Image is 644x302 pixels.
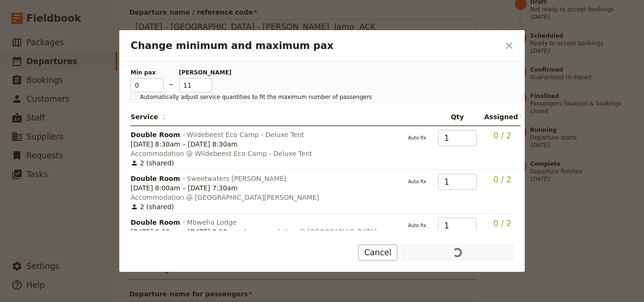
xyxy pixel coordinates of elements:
span: Min pax [131,69,164,76]
div: Accommodation @ [GEOGRAPHIC_DATA][PERSON_NAME] [131,193,319,202]
input: — [438,174,477,190]
span: Sweetwaters [PERSON_NAME] [187,174,286,183]
th: Service [131,108,400,126]
span: Double Room [131,218,180,227]
span: [DATE] 8:00am – [DATE] 7:30am [131,183,238,193]
span: ​ [520,114,526,121]
span: [DATE] 8:00am – [DATE] 8:00am [131,227,238,237]
span: 0 / 2 [493,219,511,228]
span: – [169,78,173,92]
span: Double Room [131,130,180,139]
button: Close dialog [501,38,517,54]
span: 2 (shared) [131,202,174,212]
span: Automatically adjust service quantities to fit the maximum number of passengers [140,93,372,101]
span: 0 / 2 [493,175,511,184]
span: [DATE] 8:30am – [DATE] 8:30am [131,139,238,149]
div: Accommodation @ Wildebeest Eco Camp - Deluxe Tent [131,149,312,158]
span: Double Room [131,174,180,183]
input: Min pax [131,78,164,92]
span: 2 (shared) [131,158,174,168]
h2: Change minimum and maximum pax [131,39,499,53]
input: — [438,130,477,146]
span: Service [131,112,166,122]
div: Accommodation @ [GEOGRAPHIC_DATA] [243,227,377,237]
th: Qty [434,108,480,126]
span: Mbweha Lodge [187,218,236,227]
span: [PERSON_NAME] [179,69,212,76]
input: — [438,218,477,234]
span: Auto fix [404,176,430,185]
span: Wildebeest Eco Camp - Deluxe Tent [187,130,304,139]
button: Cancel [358,245,398,261]
span: Auto fix [404,220,430,229]
span: Auto fix [404,132,430,141]
button: Auto fix [404,220,430,232]
button: Auto fix [404,176,430,188]
span: 0 / 2 [493,131,511,140]
button: Auto fix [404,132,430,144]
input: [PERSON_NAME] [179,78,212,92]
th: Assigned [480,108,520,126]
